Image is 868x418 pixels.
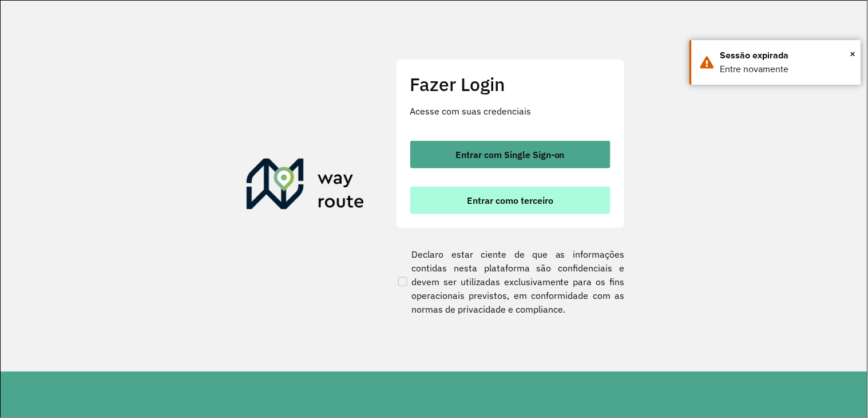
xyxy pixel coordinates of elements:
button: button [410,141,611,168]
div: Entre novamente [720,62,853,76]
span: × [850,45,856,62]
label: Declaro estar ciente de que as informações contidas nesta plataforma são confidenciais e devem se... [396,247,625,316]
img: Roteirizador AmbevTech [247,159,364,214]
div: Sessão expirada [720,49,853,62]
span: Entrar como terceiro [467,196,553,205]
h2: Fazer Login [410,73,611,95]
span: Entrar com Single Sign-on [455,150,565,159]
button: button [410,187,611,214]
p: Acesse com suas credenciais [410,104,611,118]
button: Close [850,45,856,62]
